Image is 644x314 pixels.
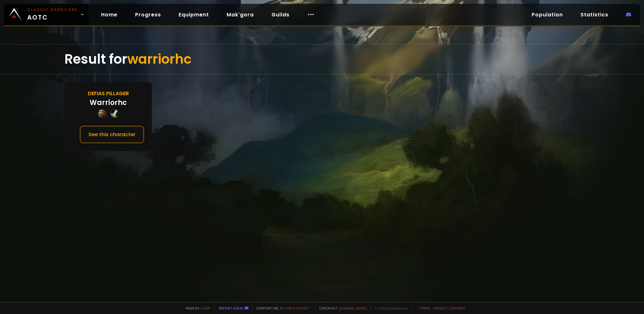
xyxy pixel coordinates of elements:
[222,8,259,21] a: Mak'gora
[527,8,568,21] a: Population
[201,306,210,311] a: a fan
[339,306,367,311] a: [DOMAIN_NAME]
[371,306,408,311] span: v. d752d5 - production
[433,306,447,311] a: Privacy
[80,125,144,143] button: See this character
[130,8,166,21] a: Progress
[575,8,613,21] a: Statistics
[449,306,466,311] a: Consent
[280,306,311,311] a: Buy me a coffee
[174,8,214,21] a: Equipment
[88,90,129,97] div: Defias Pillager
[252,306,311,311] span: Support me,
[90,97,127,108] div: Warriorhc
[64,44,580,74] div: Result for
[266,8,295,21] a: Guilds
[182,306,210,311] span: Made by
[27,7,78,13] small: Classic Hardcore
[4,4,88,25] a: Classic HardcoreAOTC
[219,306,243,311] a: Report a bug
[315,306,367,311] span: Checkout
[127,50,192,68] span: warriorhc
[27,7,78,22] span: AOTC
[419,306,431,311] a: Terms
[96,8,122,21] a: Home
